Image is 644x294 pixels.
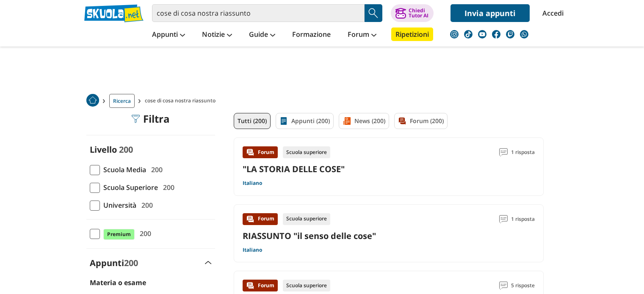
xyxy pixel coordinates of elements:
img: WhatsApp [520,30,528,38]
img: Appunti filtro contenuto [279,117,288,125]
span: 200 [148,164,163,175]
div: Forum [243,280,278,291]
img: Forum filtro contenuto [398,117,406,125]
a: Appunti [150,27,187,43]
img: instagram [450,30,459,38]
img: Forum contenuto [246,148,254,157]
span: Premium [103,229,135,240]
div: Forum [243,146,278,158]
img: Apri e chiudi sezione [205,261,212,264]
div: Scuola superiore [283,280,330,291]
img: Cerca appunti, riassunti o versioni [367,7,380,19]
img: News filtro contenuto [343,117,351,125]
a: "LA STORIA DELLE COSE" [243,163,345,175]
a: Italiano [243,247,262,253]
span: Università [100,200,136,211]
a: Accedi [542,4,560,22]
span: 200 [160,182,174,193]
span: 200 [119,144,133,155]
a: Appunti (200) [276,113,334,129]
img: tiktok [464,30,473,38]
span: 200 [136,228,151,239]
a: Forum (200) [394,113,448,129]
a: Invia appunti [451,4,530,22]
span: 200 [124,257,138,269]
div: Filtra [131,113,170,125]
span: cose di cosa nostra riassunto [145,94,219,108]
div: Scuola superiore [283,146,330,158]
a: Ripetizioni [391,27,433,41]
img: Filtra filtri mobile [131,115,140,123]
a: Notizie [200,27,234,43]
a: Tutti (200) [234,113,271,129]
img: twitch [506,30,514,38]
a: RIASSUNTO "il senso delle cose" [243,230,376,242]
a: Italiano [243,180,262,187]
img: Forum contenuto [246,215,254,223]
img: Commenti lettura [499,281,508,290]
a: News (200) [339,113,389,129]
img: Home [86,94,99,107]
div: Scuola superiore [283,213,330,225]
a: Guide [247,27,277,43]
span: 5 risposte [511,280,535,291]
button: Search Button [365,4,382,22]
a: Home [86,94,99,108]
input: Cerca appunti, riassunti o versioni [152,4,365,22]
a: Forum [345,27,379,43]
a: Ricerca [109,94,135,108]
img: facebook [492,30,500,38]
a: Formazione [290,27,333,43]
img: youtube [478,30,486,38]
img: Commenti lettura [499,215,508,223]
img: Forum contenuto [246,281,254,290]
label: Materia o esame [90,278,146,287]
button: ChiediTutor AI [391,4,434,22]
img: Commenti lettura [499,148,508,157]
span: 200 [138,200,153,211]
span: Scuola Superiore [100,182,158,193]
label: Livello [90,144,117,155]
div: Chiedi Tutor AI [409,8,428,18]
span: 1 risposta [511,213,535,225]
label: Appunti [90,257,138,269]
span: Scuola Media [100,164,146,175]
div: Forum [243,213,278,225]
span: 1 risposta [511,146,535,158]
